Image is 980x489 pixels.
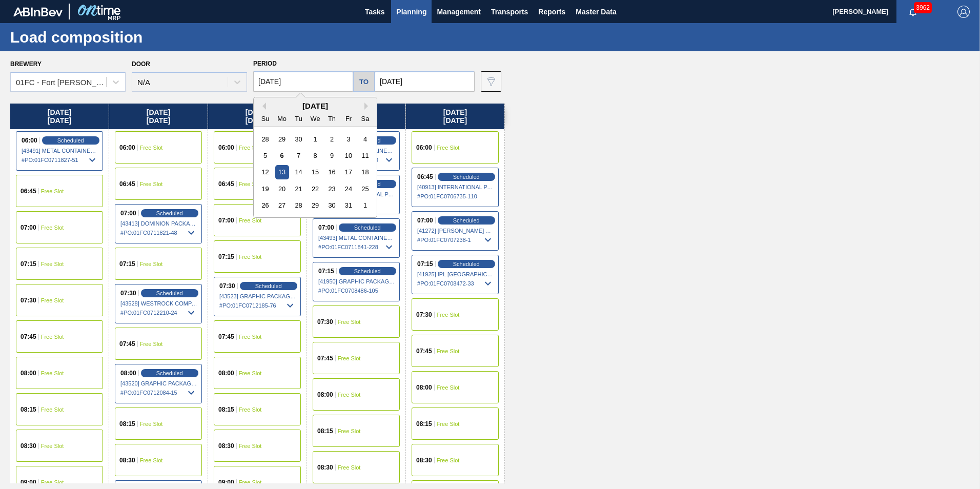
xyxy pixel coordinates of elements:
[120,220,197,227] span: [43413] DOMINION PACKAGING, INC. - 0008325026
[325,165,339,179] div: Choose Thursday, October 16th, 2025
[341,149,355,162] div: Choose Friday, October 10th, 2025
[22,154,98,166] span: # PO : 01FC0711827-51
[140,341,163,347] span: Free Slot
[308,182,322,196] div: Choose Wednesday, October 22nd, 2025
[317,464,333,471] span: 08:30
[119,457,135,463] span: 08:30
[218,479,234,485] span: 09:00
[416,348,432,354] span: 07:45
[219,283,235,289] span: 07:30
[417,277,494,290] span: # PO : 01FC0708472-33
[239,254,262,260] span: Free Slot
[338,464,361,471] span: Free Slot
[416,421,432,427] span: 08:15
[208,104,307,129] div: [DATE] [DATE]
[292,165,305,179] div: Choose Tuesday, October 14th, 2025
[308,165,322,179] div: Choose Wednesday, October 15th, 2025
[21,334,36,340] span: 07:45
[140,181,163,187] span: Free Slot
[341,165,355,179] div: Choose Friday, October 17th, 2025
[406,104,504,129] div: [DATE] [DATE]
[120,370,136,376] span: 08:00
[258,132,272,146] div: Choose Sunday, September 28th, 2025
[41,479,64,485] span: Free Slot
[318,278,395,284] span: [41950] GRAPHIC PACKAGING INTERNATIONA - 0008221069
[21,261,36,267] span: 07:15
[119,421,135,427] span: 08:15
[218,145,234,151] span: 06:00
[259,103,266,110] button: Previous Month
[317,355,333,361] span: 07:45
[275,165,289,179] div: Choose Monday, October 13th, 2025
[317,319,333,325] span: 07:30
[354,268,381,274] span: Scheduled
[275,182,289,196] div: Choose Monday, October 20th, 2025
[21,188,36,194] span: 06:45
[338,392,361,398] span: Free Slot
[257,131,373,214] div: month 2025-10
[119,181,135,187] span: 06:45
[318,284,395,297] span: # PO : 01FC0708486-105
[338,355,361,361] span: Free Slot
[341,112,355,126] div: Fr
[21,297,36,303] span: 07:30
[325,132,339,146] div: Choose Thursday, October 2nd, 2025
[132,60,150,68] label: Door
[437,384,460,391] span: Free Slot
[218,217,234,223] span: 07:00
[491,6,528,18] span: Transports
[41,188,64,194] span: Free Slot
[308,198,322,212] div: Choose Wednesday, October 29th, 2025
[363,6,386,18] span: Tasks
[239,181,262,187] span: Free Slot
[914,2,932,13] span: 3962
[417,184,494,190] span: [40913] INTERNATIONAL PAPER COMPANY - 0008219785
[239,479,262,485] span: Free Slot
[341,182,355,196] div: Choose Friday, October 24th, 2025
[481,71,501,92] button: icon-filter-gray
[239,406,262,413] span: Free Slot
[292,112,305,126] div: Tu
[341,132,355,146] div: Choose Friday, October 3rd, 2025
[437,421,460,427] span: Free Slot
[119,341,135,347] span: 07:45
[218,181,234,187] span: 06:45
[275,112,289,126] div: Mo
[417,217,433,223] span: 07:00
[437,457,460,463] span: Free Slot
[140,421,163,427] span: Free Slot
[156,290,183,296] span: Scheduled
[417,234,494,246] span: # PO : 01FC0707238-1
[109,104,208,129] div: [DATE] [DATE]
[219,299,296,312] span: # PO : 01FC0712185-76
[218,406,234,413] span: 08:15
[453,174,480,180] span: Scheduled
[416,457,432,463] span: 08:30
[358,198,372,212] div: Choose Saturday, November 1st, 2025
[218,370,234,376] span: 08:00
[41,406,64,413] span: Free Slot
[437,348,460,354] span: Free Slot
[10,104,109,129] div: [DATE] [DATE]
[292,149,305,162] div: Choose Tuesday, October 7th, 2025
[325,182,339,196] div: Choose Thursday, October 23rd, 2025
[120,300,197,307] span: [43528] WESTROCK COMPANY - FOLDING CAR - 0008219776
[22,148,98,154] span: [43491] METAL CONTAINER CORPORATION - 0008219743
[22,137,37,144] span: 06:00
[41,370,64,376] span: Free Slot
[341,198,355,212] div: Choose Friday, October 31st, 2025
[21,406,36,413] span: 08:15
[358,112,372,126] div: Sa
[41,261,64,267] span: Free Slot
[275,132,289,146] div: Choose Monday, September 29th, 2025
[364,103,372,110] button: Next Month
[359,78,369,86] h5: to
[437,312,460,318] span: Free Slot
[317,428,333,434] span: 08:15
[417,174,433,180] span: 06:45
[416,145,432,151] span: 06:00
[538,6,565,18] span: Reports
[453,217,480,223] span: Scheduled
[140,145,163,151] span: Free Slot
[239,334,262,340] span: Free Slot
